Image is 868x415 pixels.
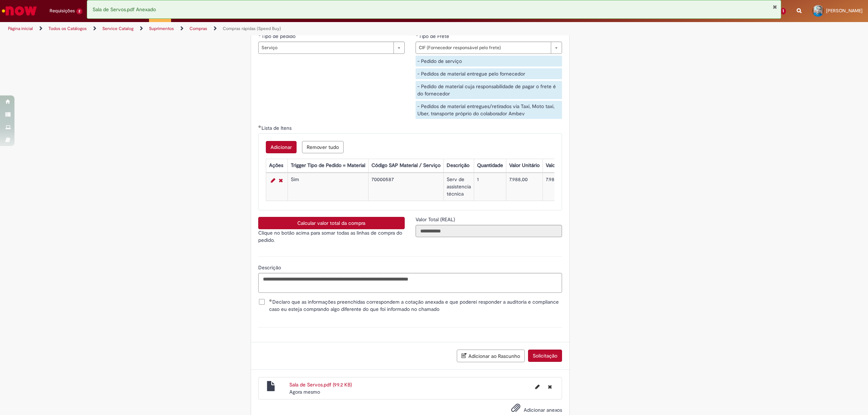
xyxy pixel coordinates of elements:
[190,26,207,31] a: Compras
[288,159,368,172] th: Trigger Tipo de Pedido = Material
[416,225,562,237] input: Valor Total (REAL)
[258,273,562,293] textarea: Descrição
[524,407,562,413] span: Adicionar anexos
[443,173,474,201] td: Serv de assistencia técnica
[416,216,456,223] span: Somente leitura - Valor Total (REAL)
[258,125,261,128] span: Obrigatório Preenchido
[261,33,297,39] span: Tipo de pedido
[277,176,285,185] a: Remover linha 1
[93,6,156,13] span: Sala de Servos.pdf Anexado
[506,173,542,201] td: 7.988,00
[269,298,562,313] span: Declaro que as informações preenchidas correspondem a cotação anexada e que poderei responder a a...
[8,26,33,31] a: Página inicial
[542,159,589,172] th: Valor Total Moeda
[258,217,405,229] button: Calcular valor total da compra
[474,173,506,201] td: 1
[416,68,562,79] div: - Pedidos de material entregue pelo fornecedor
[474,159,506,172] th: Quantidade
[1,4,38,18] img: ServiceNow
[258,229,405,244] p: Clique no botão acima para somar todas as linhas de compra do pedido.
[368,159,443,172] th: Código SAP Material / Serviço
[5,22,573,35] ul: Trilhas de página
[826,8,863,14] span: [PERSON_NAME]
[416,81,562,99] div: - Pedido de material cuja responsabilidade de pagar o frete é do fornecedor
[149,26,174,31] a: Suprimentos
[288,173,368,201] td: Sim
[368,173,443,201] td: 70000587
[223,26,281,31] a: Compras rápidas (Speed Buy)
[302,141,344,153] button: Remove all rows for Lista de Itens
[289,381,352,388] a: Sala de Servos.pdf (99.2 KB)
[416,56,562,67] div: - Pedido de serviço
[780,8,786,14] span: 1
[528,350,562,362] button: Solicitação
[76,8,82,14] span: 2
[48,26,87,31] a: Todos os Catálogos
[50,7,75,14] span: Requisições
[542,173,589,201] td: 7.988,00
[419,33,451,39] span: Tipo de Frete
[266,159,288,172] th: Ações
[266,141,297,153] button: Add a row for Lista de Itens
[258,264,282,271] span: Descrição
[416,101,562,119] div: - Pedidos de material entregues/retirados via Taxi, Moto taxi, Uber, transporte próprio do colabo...
[269,176,277,185] a: Editar Linha 1
[531,381,544,393] button: Editar nome de arquivo Sala de Servos.pdf
[443,159,474,172] th: Descrição
[269,299,272,302] span: Obrigatório Preenchido
[457,350,525,362] button: Adicionar ao Rascunho
[289,389,320,395] time: 29/08/2025 12:25:20
[544,381,556,393] button: Excluir Sala de Servos.pdf
[289,389,320,395] span: Agora mesmo
[261,42,390,54] span: Serviço
[773,4,777,10] button: Fechar Notificação
[416,216,456,223] label: Somente leitura - Valor Total (REAL)
[506,159,542,172] th: Valor Unitário
[261,125,293,131] span: Lista de Itens
[419,42,547,54] span: CIF (Fornecedor responsável pelo frete)
[102,26,133,31] a: Service Catalog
